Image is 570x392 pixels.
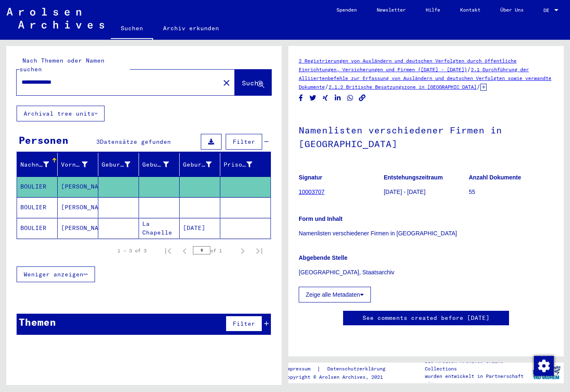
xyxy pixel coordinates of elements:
[299,58,516,73] a: 2 Registrierungen von Ausländern und deutschen Verfolgten durch öffentliche Einrichtungen, Versic...
[534,356,554,376] img: Zustimmung ändern
[251,242,268,259] button: Last page
[142,158,179,171] div: Geburt‏
[531,362,562,383] img: yv_logo.png
[20,160,49,169] div: Nachname
[160,242,176,259] button: First page
[425,358,529,373] p: Die Arolsen Archives Online-Collections
[222,78,231,88] mat-icon: close
[299,66,551,90] a: 2.1 Durchführung der Alliiertenbefehle zur Erfassung von Ausländern und deutschen Verfolgten sowi...
[233,138,255,145] span: Filter
[102,158,141,171] div: Geburtsname
[226,316,262,332] button: Filter
[17,218,58,238] mat-cell: BOULIER
[226,134,262,150] button: Filter
[384,188,468,196] p: [DATE] - [DATE]
[153,18,229,38] a: Archiv erkunden
[139,218,180,238] mat-cell: La Chapelle
[299,215,343,222] b: Form und Inhalt
[58,153,98,176] mat-header-cell: Vorname
[20,158,59,171] div: Nachname
[61,160,88,169] div: Vorname
[19,315,56,329] div: Themen
[346,93,355,103] button: Share on WhatsApp
[183,158,222,171] div: Geburtsdatum
[329,84,477,90] a: 2.1.2 Britische Besatzungszone in [GEOGRAPHIC_DATA]
[7,8,104,29] img: Arolsen_neg.svg
[139,153,180,176] mat-header-cell: Geburt‏
[234,242,251,259] button: Next page
[477,83,480,90] span: /
[61,158,98,171] div: Vorname
[17,153,58,176] mat-header-cell: Nachname
[284,365,317,373] a: Impressum
[297,93,305,103] button: Share on Facebook
[425,373,529,387] p: wurden entwickelt in Partnerschaft mit
[469,188,553,196] p: 55
[299,268,553,277] p: [GEOGRAPHIC_DATA], Staatsarchiv
[469,174,521,181] b: Anzahl Dokumente
[218,74,235,91] button: Clear
[58,218,98,238] mat-cell: [PERSON_NAME]
[543,7,553,13] span: DE
[98,153,139,176] mat-header-cell: Geburtsname
[17,266,95,282] button: Weniger anzeigen
[284,365,395,373] div: |
[193,247,234,254] div: of 1
[233,320,255,327] span: Filter
[58,177,98,197] mat-cell: [PERSON_NAME]
[363,314,490,322] a: See comments created before [DATE]
[180,153,220,176] mat-header-cell: Geburtsdatum
[284,373,395,381] p: Copyright © Arolsen Archives, 2021
[142,160,169,169] div: Geburt‏
[111,18,153,40] a: Suchen
[299,229,553,238] p: Namenlisten verschiedener Firmen in [GEOGRAPHIC_DATA]
[19,57,105,73] mat-label: Nach Themen oder Namen suchen
[299,189,324,195] a: 10003707
[321,365,395,373] a: Datenschutzerklärung
[102,160,130,169] div: Geburtsname
[325,83,329,90] span: /
[358,93,367,103] button: Copy link
[24,271,83,278] span: Weniger anzeigen
[299,287,371,302] button: Zeige alle Metadaten
[235,70,271,95] button: Suche
[17,197,58,218] mat-cell: BOULIER
[299,111,553,161] h1: Namenlisten verschiedener Firmen in [GEOGRAPHIC_DATA]
[224,158,263,171] div: Prisoner #
[117,247,146,254] div: 1 – 3 of 3
[220,153,270,176] mat-header-cell: Prisoner #
[17,106,105,121] button: Archival tree units
[334,93,342,103] button: Share on LinkedIn
[176,242,193,259] button: Previous page
[100,138,171,145] span: Datensätze gefunden
[309,93,317,103] button: Share on Twitter
[224,160,252,169] div: Prisoner #
[96,138,100,145] span: 3
[180,218,220,238] mat-cell: [DATE]
[467,65,471,73] span: /
[19,133,68,148] div: Personen
[299,174,322,181] b: Signatur
[321,93,330,103] button: Share on Xing
[17,177,58,197] mat-cell: BOULIER
[183,160,212,169] div: Geburtsdatum
[58,197,98,218] mat-cell: [PERSON_NAME]
[384,174,443,181] b: Entstehungszeitraum
[299,254,347,261] b: Abgebende Stelle
[242,79,263,87] span: Suche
